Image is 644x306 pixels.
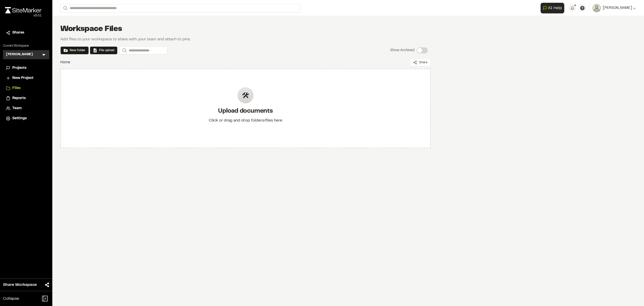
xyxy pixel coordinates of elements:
span: AI Help [548,5,562,11]
a: Settings [6,116,46,121]
a: Team [6,106,46,111]
button: [PERSON_NAME] [593,4,636,12]
div: Open AI Assistant [541,3,566,13]
h1: Workspace Files [60,24,122,34]
span: Files [12,85,20,91]
a: Reports [6,96,46,101]
button: New folder [64,48,86,53]
div: Oh geez...please don't... [5,13,42,18]
span: Team [12,106,22,111]
p: Show Archived [390,48,415,53]
p: Add files to your workspace to share with your team and attach to pins . [60,36,191,42]
a: Projects [6,65,46,71]
span: Settings [12,116,27,121]
button: Share [410,58,431,67]
span: Shares [12,30,24,36]
img: rebrand.png [5,7,42,13]
img: User [593,4,601,12]
p: Current Workspace [3,44,49,48]
div: Upload documentsClick or drag and drop folders/files here [60,69,431,148]
h3: [PERSON_NAME] [6,52,33,57]
a: New Project [6,75,46,81]
button: Open AI Assistant [541,3,564,13]
span: Share Workspace [3,282,37,288]
button: Search [60,4,69,12]
button: New folder [60,46,89,54]
span: New Project [12,75,33,81]
h2: Upload documents [209,107,282,115]
button: File upload [90,46,117,54]
span: Collapse [3,296,19,302]
nav: breadcrumb [60,60,70,65]
a: Shares [6,30,46,36]
span: Reports [12,96,26,101]
button: File upload [93,48,114,53]
a: Files [6,85,46,91]
span: Home [60,60,70,65]
button: Search [119,46,129,54]
div: Click or drag and drop folders/files here [209,117,282,124]
span: [PERSON_NAME] [603,5,632,11]
span: Projects [12,65,26,71]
